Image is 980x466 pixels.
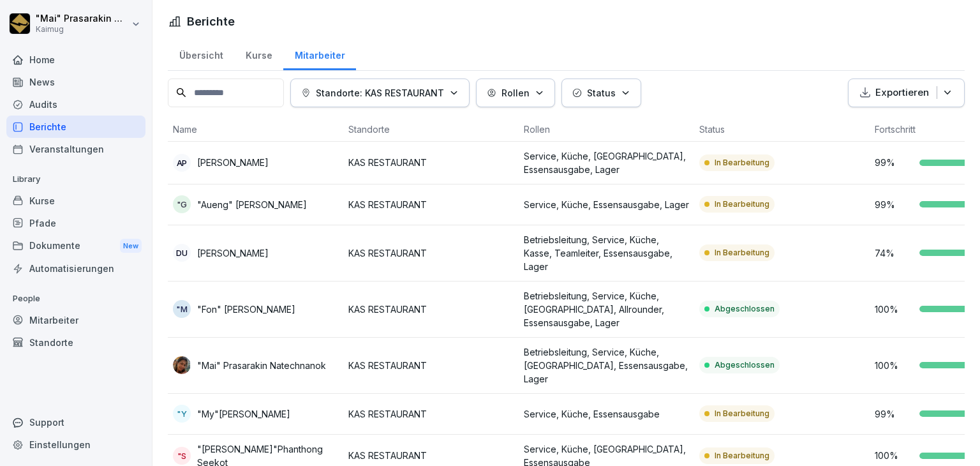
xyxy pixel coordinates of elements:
[6,309,145,331] a: Mitarbeiter
[587,86,616,100] p: Status
[519,117,694,142] th: Rollen
[173,405,191,423] div: "Y
[197,246,269,260] p: [PERSON_NAME]
[875,407,913,421] p: 99 %
[197,303,295,316] p: "Fon" [PERSON_NAME]
[6,169,145,190] p: Library
[6,411,145,433] div: Support
[6,49,145,71] a: Home
[343,117,519,142] th: Standorte
[875,198,913,211] p: 99 %
[6,93,145,116] a: Audits
[524,289,689,329] p: Betriebsleitung, Service, Küche, [GEOGRAPHIC_DATA], Allrounder, Essensausgabe, Lager
[848,79,965,107] button: Exportieren
[290,79,470,107] button: Standorte: KAS RESTAURANT
[197,156,269,169] p: [PERSON_NAME]
[715,359,775,371] p: Abgeschlossen
[197,407,290,421] p: "My"[PERSON_NAME]
[6,234,145,258] a: DokumenteNew
[348,407,514,421] p: KAS RESTAURANT
[715,157,769,169] p: In Bearbeitung
[875,246,913,260] p: 74 %
[316,86,444,100] p: Standorte: KAS RESTAURANT
[197,359,326,372] p: "Mai" Prasarakin Natechnanok
[36,25,129,34] p: Kaimug
[875,359,913,372] p: 100 %
[168,38,234,70] a: Übersicht
[875,156,913,169] p: 99 %
[875,449,913,462] p: 100 %
[694,117,870,142] th: Status
[173,154,191,172] div: AP
[348,156,514,169] p: KAS RESTAURANT
[524,233,689,273] p: Betriebsleitung, Service, Küche, Kasse, Teamleiter, Essensausgabe, Lager
[875,86,929,100] p: Exportieren
[173,195,191,213] div: "G
[524,149,689,176] p: Service, Küche, [GEOGRAPHIC_DATA], Essensausgabe, Lager
[524,345,689,386] p: Betriebsleitung, Service, Küche, [GEOGRAPHIC_DATA], Essensausgabe, Lager
[875,303,913,316] p: 100 %
[524,407,689,421] p: Service, Küche, Essensausgabe
[348,359,514,372] p: KAS RESTAURANT
[715,450,769,462] p: In Bearbeitung
[197,198,307,211] p: "Aueng" [PERSON_NAME]
[173,300,191,318] div: "M
[6,289,145,309] p: People
[348,449,514,462] p: KAS RESTAURANT
[173,356,191,374] img: f3vrnbq1a0ja678kqe8p3mnu.png
[234,38,283,70] a: Kurse
[501,86,530,100] p: Rollen
[715,303,775,315] p: Abgeschlossen
[348,198,514,211] p: KAS RESTAURANT
[348,303,514,316] p: KAS RESTAURANT
[120,239,142,253] div: New
[6,234,145,258] div: Dokumente
[168,117,343,142] th: Name
[524,198,689,211] p: Service, Küche, Essensausgabe, Lager
[715,199,769,210] p: In Bearbeitung
[6,257,145,280] a: Automatisierungen
[173,244,191,262] div: DU
[6,138,145,160] a: Veranstaltungen
[6,190,145,212] a: Kurse
[36,13,129,24] p: "Mai" Prasarakin Natechnanok
[283,38,356,70] a: Mitarbeiter
[715,247,769,259] p: In Bearbeitung
[715,408,769,419] p: In Bearbeitung
[476,79,555,107] button: Rollen
[348,246,514,260] p: KAS RESTAURANT
[6,433,145,456] a: Einstellungen
[173,447,191,465] div: "S
[6,331,145,354] a: Standorte
[6,116,145,138] a: Berichte
[6,71,145,93] a: News
[561,79,641,107] button: Status
[6,212,145,234] a: Pfade
[187,13,235,30] h1: Berichte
